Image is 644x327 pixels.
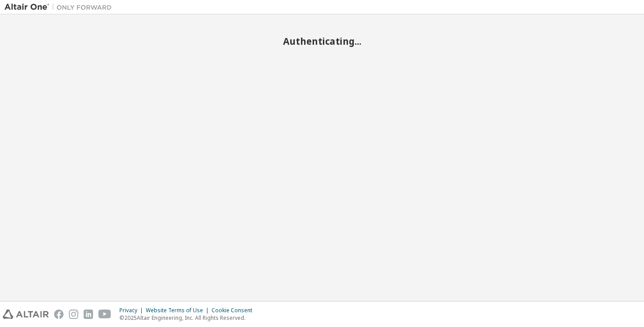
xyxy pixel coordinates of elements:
div: Privacy [119,307,146,314]
img: Altair One [4,3,116,12]
img: linkedin.svg [84,310,93,319]
h2: Authenticating... [4,35,640,47]
img: altair_logo.svg [3,310,49,319]
div: Cookie Consent [212,307,258,314]
img: facebook.svg [54,310,64,319]
img: instagram.svg [69,310,78,319]
p: © 2025 Altair Engineering, Inc. All Rights Reserved. [119,314,258,322]
img: youtube.svg [98,310,111,319]
div: Website Terms of Use [146,307,212,314]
